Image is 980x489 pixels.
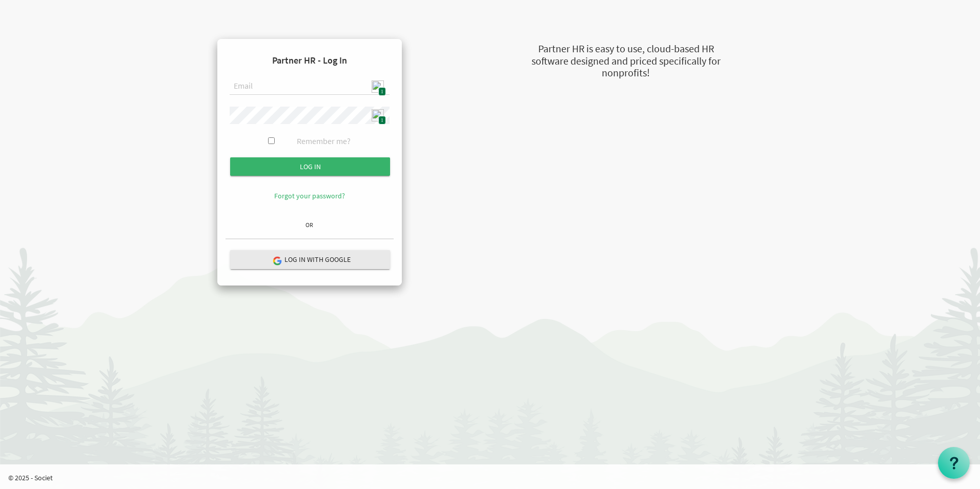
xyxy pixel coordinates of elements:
div: software designed and priced specifically for [480,54,772,69]
span: 1 [378,87,386,96]
span: 1 [378,116,386,125]
div: nonprofits! [480,66,772,80]
label: Remember me? [297,135,351,147]
img: google-logo.png [272,256,281,265]
input: Email [230,78,390,95]
div: Partner HR is easy to use, cloud-based HR [480,42,772,56]
h6: OR [226,221,394,228]
p: © 2025 - Societ [8,473,980,483]
img: npw-badge-icon.svg [372,80,384,93]
button: Log in with Google [230,250,390,269]
input: Log in [230,157,390,176]
h4: Partner HR - Log In [226,47,394,74]
a: Forgot your password? [274,191,345,200]
img: npw-badge-icon.svg [372,109,384,121]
